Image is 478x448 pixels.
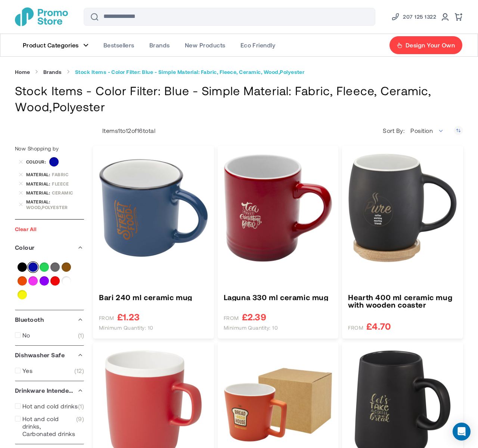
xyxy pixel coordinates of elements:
span: Position [410,127,433,134]
span: Material [26,181,52,186]
span: £4.70 [366,321,391,331]
button: Search [86,8,103,26]
a: Product Categories [15,34,96,56]
a: Bari 240 ml ceramic mug [99,293,208,301]
strong: Stock Items - Color Filter: Blue - Simple Material: Fabric, Fleece, Ceramic, Wood,Polyester [75,69,305,75]
span: 1 [78,402,84,410]
span: Material [26,172,52,177]
span: Design Your Own [406,41,455,49]
a: Set Descending Direction [454,126,463,135]
div: Ceramic [52,190,84,195]
div: Drinkware Intended Use [15,381,84,400]
img: Hearth 400 ml ceramic mug with wooden coaster [348,153,457,262]
span: 1 [118,127,120,134]
a: Remove Material Fabric [19,172,23,177]
span: FROM [99,315,114,321]
a: Pink [28,276,38,286]
span: Colour [26,159,48,164]
img: Laguna 330 ml ceramic mug [224,153,333,262]
a: Remove Colour Blue [19,160,23,164]
span: FROM [224,315,239,321]
a: Remove Material Wood,Polyester [19,202,23,207]
span: Hot and cold drinks, Carbonated drinks [22,415,76,438]
span: FROM [348,324,363,331]
img: Promotional Merchandise [15,7,68,26]
div: Bluetooth [15,310,84,329]
span: No [22,332,30,339]
a: Clear All [15,226,36,232]
span: New Products [185,41,226,49]
span: Hot and cold drinks [22,402,78,410]
span: Product Categories [23,41,79,49]
a: Home [15,69,30,75]
div: Dishwasher Safe [15,346,84,364]
a: Orange [18,276,27,286]
p: Items to of total [93,127,155,134]
div: Fleece [52,181,84,186]
div: Wood,Polyester [26,205,84,210]
a: Red [50,276,60,286]
span: 16 [137,127,143,134]
span: £1.23 [117,312,140,321]
a: Brands [142,34,177,56]
a: Yellow [18,290,27,299]
a: Bestsellers [96,34,142,56]
div: Open Intercom Messenger [453,423,471,441]
a: Design Your Own [389,36,463,55]
a: Black [18,262,27,272]
a: Remove Material Ceramic [19,190,23,195]
a: No 1 [15,332,84,339]
a: Brands [43,69,62,75]
label: Sort By [383,127,406,134]
h1: Stock Items - Color Filter: Blue - Simple Material: Fabric, Fleece, Ceramic, Wood,Polyester [15,83,463,115]
a: Grey [50,262,60,272]
span: Eco Friendly [240,41,276,49]
img: Bari 240 ml ceramic mug [99,153,208,262]
span: Position [406,123,448,138]
span: 207 125 1322 [403,12,436,21]
span: Material [26,190,52,195]
a: Laguna 330 ml ceramic mug [224,293,333,301]
a: White [62,276,71,286]
a: Purple [40,276,49,286]
div: Fabric [52,172,84,177]
a: Phone [391,12,436,21]
a: Hot and cold drinks, Carbonated drinks 9 [15,415,84,438]
a: Yes 12 [15,367,84,374]
span: Minimum quantity: 10 [99,324,153,331]
span: Brands [149,41,170,49]
a: Remove Material Fleece [19,181,23,186]
a: Hearth 400 ml ceramic mug with wooden coaster [348,293,457,308]
a: New Products [177,34,233,56]
span: 12 [126,127,131,134]
span: Now Shopping by [15,145,59,152]
span: £2.39 [242,312,266,321]
span: Bestsellers [103,41,134,49]
a: Blue [28,262,38,272]
span: 12 [74,367,84,374]
span: Minimum quantity: 10 [224,324,278,331]
span: Material [26,199,52,204]
a: Hot and cold drinks 1 [15,402,84,410]
a: Green [40,262,49,272]
a: Eco Friendly [233,34,283,56]
span: Yes [22,367,32,374]
div: Colour [15,238,84,257]
a: Natural [62,262,71,272]
span: 1 [78,332,84,339]
a: store logo [15,7,68,26]
span: 9 [76,415,84,438]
